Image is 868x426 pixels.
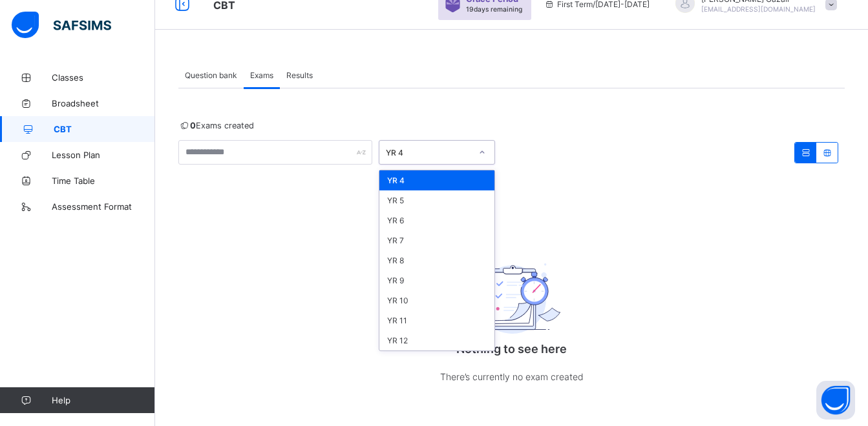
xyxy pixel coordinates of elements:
[383,342,641,356] p: Nothing to see here
[383,228,641,411] div: Nothing to see here
[54,124,155,134] span: CBT
[386,148,471,157] div: YR 4
[466,5,522,13] span: 19 days remaining
[701,5,816,13] span: [EMAIL_ADDRESS][DOMAIN_NAME]
[178,121,254,130] span: Exams created
[52,201,155,212] span: Assessment Format
[379,310,494,330] div: YR 11
[12,12,111,39] img: safsims
[52,150,155,160] span: Lesson Plan
[185,70,237,80] span: Question bank
[463,263,560,334] img: empty_exam.25ac31c7e64bfa8fcc0a6b068b22d071.svg
[52,176,155,186] span: Time Table
[379,210,494,230] div: YR 6
[379,250,494,270] div: YR 8
[52,395,154,405] span: Help
[379,270,494,290] div: YR 9
[286,70,313,80] span: Results
[379,170,494,190] div: YR 4
[379,330,494,350] div: YR 12
[52,98,155,108] span: Broadsheet
[379,290,494,310] div: YR 10
[250,70,273,80] span: Exams
[52,72,155,83] span: Classes
[816,381,855,420] button: Open asap
[190,121,196,130] b: 0
[379,190,494,210] div: YR 5
[383,369,641,385] p: There’s currently no exam created
[379,230,494,250] div: YR 7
